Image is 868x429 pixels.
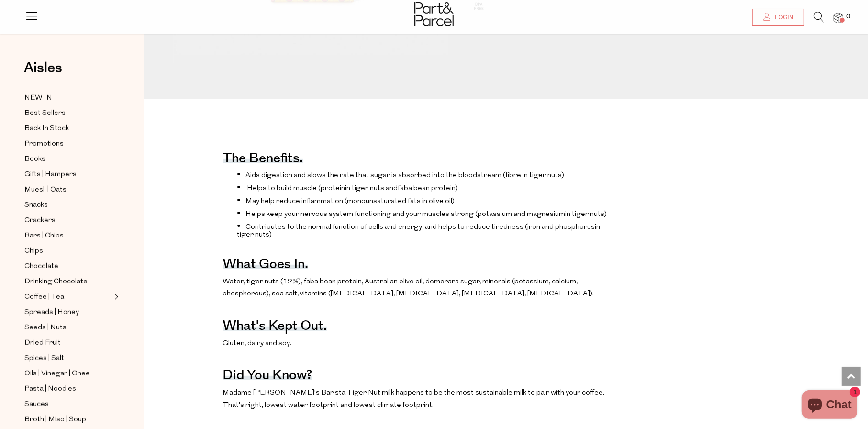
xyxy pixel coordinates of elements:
[24,353,64,364] span: Spices | Salt
[245,211,607,218] span: Helps keep your nervous system functioning and your muscles strong (potassium and magnesium )
[834,13,843,23] a: 0
[24,215,56,226] span: Crackers
[24,384,76,395] span: Pasta | Noodles
[223,157,303,163] h4: The benefits.
[24,154,45,165] span: Books
[24,153,111,165] a: Books
[24,322,111,334] a: Seeds | Nuts
[24,368,90,380] span: Oils | Vinegar | Ghee
[24,138,64,150] span: Promotions
[24,123,69,135] span: Back In Stock
[24,61,62,85] a: Aisles
[223,373,312,380] h4: Did you know?
[24,199,111,211] a: Snacks
[24,245,111,257] a: Chips
[24,292,64,303] span: Coffee | Tea
[112,291,119,303] button: Expand/Collapse Coffee | Tea
[24,260,111,272] a: Chocolate
[24,261,58,272] span: Chocolate
[24,169,77,181] span: Gifts | Hampers
[223,278,594,298] span: Water, tiger nuts (12%), faba bean protein, Australian olive oil, demerara sugar, minerals (potas...
[223,340,291,347] span: Gluten, dairy and soy.
[24,414,86,426] span: Broth | Miso | Soup
[245,172,564,179] span: Aids digestion and slows the rate that sugar is absorbed into the bloodstream (fibre in tiger nuts)
[24,214,111,226] a: Crackers
[24,107,111,119] a: Best Sellers
[24,246,43,257] span: Chips
[24,108,66,119] span: Best Sellers
[24,338,61,349] span: Dried Fruit
[245,198,455,205] span: May help reduce inflammation (monounsaturated fats in olive oil)
[237,224,600,238] span: Contributes to the normal function of cells and energy, and helps to reduce tiredness (iron and p...
[223,324,327,331] h4: What's kept out.
[24,276,88,288] span: Drinking Chocolate
[414,2,454,26] img: Part&Parcel
[24,169,111,181] a: Gifts | Hampers
[24,230,64,242] span: Bars | Chips
[24,230,111,242] a: Bars | Chips
[24,306,111,318] a: Spreads | Honey
[565,211,604,218] span: in tiger nuts
[844,12,853,21] span: 0
[24,398,111,410] a: Sauces
[24,184,111,196] a: Muesli | Oats
[24,307,79,318] span: Spreads | Honey
[223,262,308,269] h4: What goes in.
[24,291,111,303] a: Coffee | Tea
[752,9,804,26] a: Login
[24,383,111,395] a: Pasta | Noodles
[24,276,111,288] a: Drinking Chocolate
[237,183,610,192] li: Helps to build muscle (protein )
[24,92,52,104] span: NEW IN
[24,322,67,334] span: Seeds | Nuts
[24,138,111,150] a: Promotions
[398,185,456,192] span: faba bean protein
[24,92,111,104] a: NEW IN
[799,390,860,421] inbox-online-store-chat: Shopify online store chat
[772,13,793,22] span: Login
[24,337,111,349] a: Dried Fruit
[24,399,49,410] span: Sauces
[237,224,600,238] span: in tiger nuts
[24,200,48,211] span: Snacks
[24,184,67,196] span: Muesli | Oats
[24,368,111,380] a: Oils | Vinegar | Ghee
[24,57,62,79] span: Aisles
[24,123,111,135] a: Back In Stock
[24,414,111,426] a: Broth | Miso | Soup
[223,389,604,409] span: Madame [PERSON_NAME]'s Barista Tiger Nut milk happens to be the most sustainable milk to pair wit...
[24,352,111,364] a: Spices | Salt
[345,185,456,192] span: in tiger nuts and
